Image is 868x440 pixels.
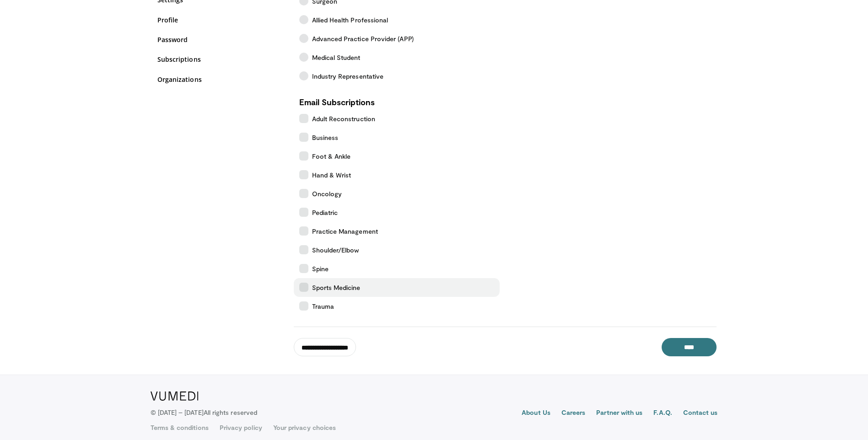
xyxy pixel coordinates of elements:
p: © [DATE] – [DATE] [151,408,258,417]
a: Careers [561,408,586,419]
span: All rights reserved [204,408,257,416]
span: Foot & Ankle [312,151,351,161]
span: Pediatric [312,208,338,217]
a: Subscriptions [157,54,286,64]
a: Profile [157,15,286,25]
a: Partner with us [596,408,642,419]
span: Advanced Practice Provider (APP) [312,34,414,43]
a: Privacy policy [220,423,262,432]
span: Industry Representative [312,71,384,81]
a: Organizations [157,75,286,84]
span: Shoulder/Elbow [312,245,359,255]
span: Medical Student [312,53,361,62]
span: Hand & Wrist [312,170,351,180]
span: Spine [312,264,329,274]
span: Oncology [312,189,342,199]
a: Terms & conditions [151,423,209,432]
span: Adult Reconstruction [312,114,375,123]
strong: Email Subscriptions [299,97,375,107]
span: Business [312,133,339,142]
span: Trauma [312,301,334,311]
a: F.A.Q. [653,408,672,419]
span: Allied Health Professional [312,15,388,25]
a: About Us [522,408,550,419]
img: VuMedi Logo [151,392,199,401]
a: Contact us [683,408,718,419]
span: Practice Management [312,226,378,236]
a: Password [157,35,286,44]
a: Your privacy choices [273,423,336,432]
span: Sports Medicine [312,283,361,292]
